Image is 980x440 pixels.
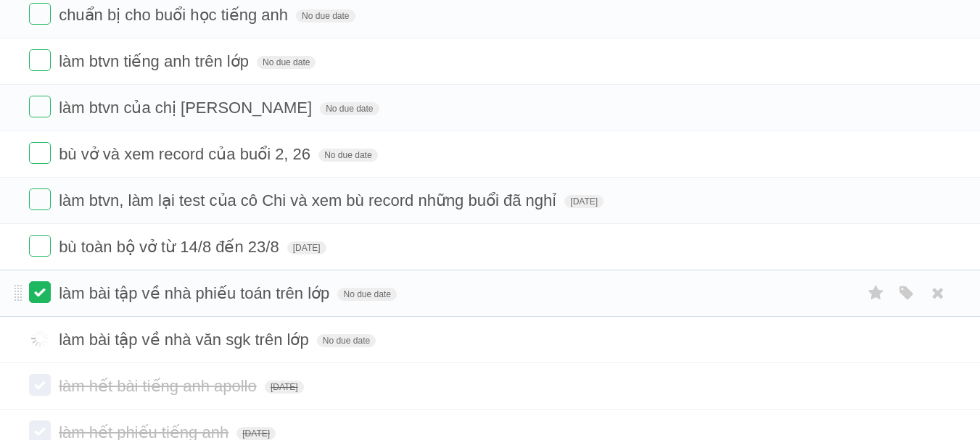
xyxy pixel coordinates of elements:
label: Done [29,328,51,349]
label: Done [29,188,51,210]
label: Done [29,96,51,117]
span: làm btvn, làm lại test của cô Chi và xem bù record những buổi đã nghỉ [59,191,560,209]
span: làm hết bài tiếng anh apollo [59,377,260,395]
span: làm bài tập về nhà văn sgk trên lớp [59,331,313,349]
label: Star task [862,281,890,305]
label: Done [29,374,51,396]
label: Done [29,142,51,164]
span: bù vở và xem record của buổi 2, 26 [59,145,314,163]
span: bù toàn bộ vở từ 14/8 đến 23/8 [59,238,283,256]
span: No due date [257,56,316,69]
span: No due date [320,102,379,115]
span: [DATE] [287,241,326,254]
span: làm btvn tiếng anh trên lớp [59,52,252,70]
span: No due date [318,149,377,162]
label: Done [29,3,51,25]
span: No due date [296,9,355,22]
span: [DATE] [236,427,276,440]
span: No due date [337,288,396,301]
label: Done [29,281,51,303]
label: Done [29,235,51,257]
label: Done [29,49,51,71]
span: [DATE] [564,195,604,208]
span: [DATE] [265,381,304,394]
span: làm btvn của chị [PERSON_NAME] [59,99,316,117]
span: chuẩn bị cho buổi học tiếng anh [59,6,292,24]
span: làm bài tập về nhà phiếu toán trên lớp [59,284,333,302]
span: No due date [317,334,376,347]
